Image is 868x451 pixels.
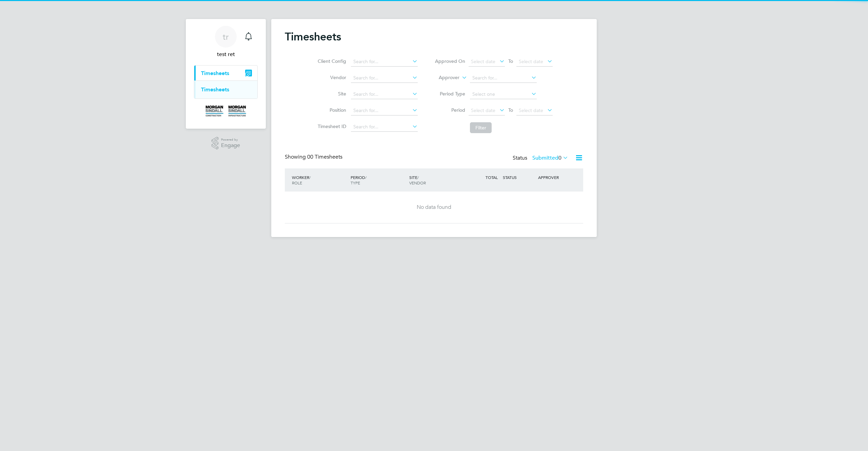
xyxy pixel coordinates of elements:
label: Vendor [316,74,346,80]
label: Timesheet ID [316,123,346,129]
input: Search for... [351,73,418,83]
a: Timesheets [201,86,229,93]
input: Search for... [351,106,418,115]
span: / [365,175,367,180]
span: TOTAL [486,175,498,180]
div: SITE [408,171,466,189]
div: PERIOD [349,171,408,189]
span: / [309,175,311,180]
a: trtest ret [194,26,258,58]
span: test ret [194,50,258,58]
div: Status [513,154,570,163]
span: Select date [519,58,543,65]
span: Powered by [221,137,240,143]
label: Approved On [435,58,465,64]
input: Search for... [351,122,418,132]
input: Search for... [351,90,418,99]
label: Period [435,107,465,113]
input: Select one [470,90,537,99]
label: Period Type [435,91,465,97]
span: To [506,106,515,114]
div: Timesheets [194,80,257,98]
a: Powered byEngage [212,137,240,150]
span: ROLE [292,180,302,185]
nav: Main navigation [186,19,266,129]
h2: Timesheets [285,30,341,43]
button: Timesheets [194,66,257,80]
button: Filter [470,122,492,133]
a: Go to home page [194,106,258,116]
div: No data found [292,204,576,211]
div: Showing [285,154,344,161]
span: 0 [558,155,561,161]
span: tr [223,32,229,41]
label: Position [316,107,346,113]
div: WORKER [290,171,349,189]
span: Select date [471,58,495,65]
div: APPROVER [536,171,572,183]
span: 00 Timesheets [307,154,342,160]
label: Submitted [532,155,568,161]
span: Select date [519,107,543,113]
label: Approver [429,74,459,81]
img: morgansindall-logo-retina.png [205,106,246,116]
div: STATUS [501,171,536,183]
label: Site [316,91,346,97]
span: Select date [471,107,495,113]
input: Search for... [470,73,537,83]
span: Timesheets [201,70,229,76]
label: Client Config [316,58,346,64]
span: TYPE [351,180,360,185]
span: / [417,175,419,180]
input: Search for... [351,57,418,67]
span: Engage [221,143,240,148]
span: To [506,57,515,66]
span: VENDOR [409,180,426,185]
